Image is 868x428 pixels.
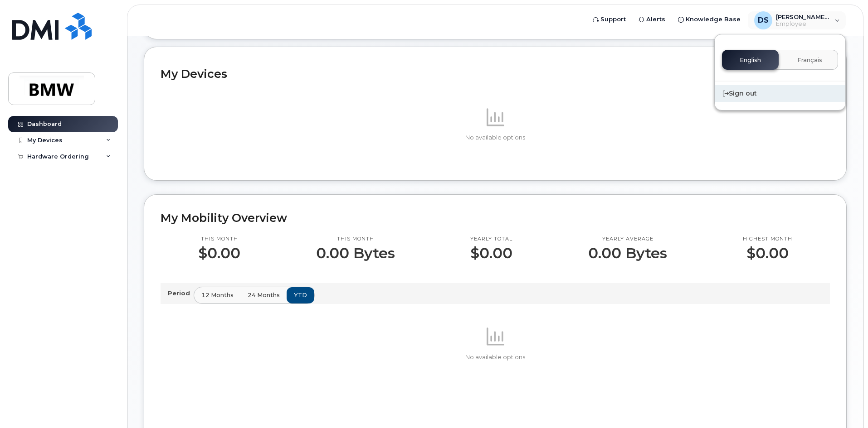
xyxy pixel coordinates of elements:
p: 0.00 Bytes [316,245,395,261]
h2: My Mobility Overview [161,211,830,225]
h2: My Devices [161,67,713,81]
span: Employee [776,20,830,28]
p: Yearly average [588,236,667,243]
span: DS [758,15,769,26]
div: Sign out [715,85,845,102]
span: Français [797,57,822,64]
p: No available options [161,353,830,361]
iframe: Messenger Launcher [829,389,861,421]
p: 0.00 Bytes [588,245,667,261]
span: 24 months [248,291,280,299]
span: 12 months [201,291,234,299]
p: No available options [161,134,830,142]
p: $0.00 [198,245,240,261]
div: Donnie Sam [748,11,846,29]
span: Support [600,15,626,24]
p: $0.00 [743,245,792,261]
a: Knowledge Base [672,10,747,29]
span: Knowledge Base [686,15,741,24]
p: This month [198,236,240,243]
p: Period [168,289,194,298]
p: Highest month [743,236,792,243]
p: $0.00 [470,245,512,261]
p: This month [316,236,395,243]
a: Support [586,10,632,29]
span: Alerts [646,15,665,24]
a: Alerts [632,10,672,29]
span: [PERSON_NAME] [PERSON_NAME] [776,13,830,20]
p: Yearly total [470,236,512,243]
